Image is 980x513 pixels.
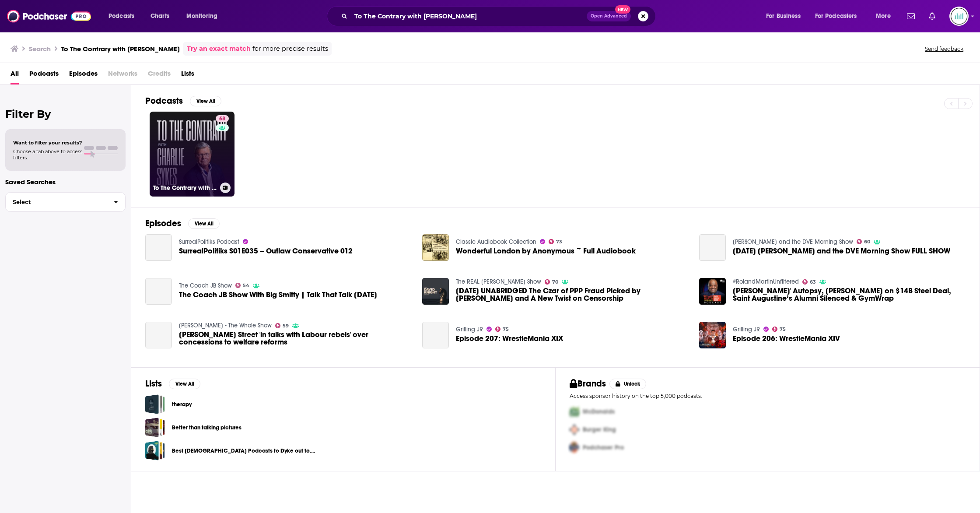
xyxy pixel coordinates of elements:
[172,423,241,432] a: Better than talking pictures
[69,67,98,84] span: Episodes
[422,322,449,348] a: Episode 207: WrestleMania XIX
[29,67,59,84] a: Podcasts
[5,192,126,212] button: Select
[29,45,51,53] h3: Search
[145,394,165,414] a: therapy
[772,327,786,332] a: 75
[148,67,171,84] span: Credits
[219,115,225,123] span: 68
[760,9,812,23] button: open menu
[179,238,239,246] a: SurrealPolitiks Podcast
[456,238,536,246] a: Classic Audiobook Collection
[570,393,966,399] p: Access sponsor history on the top 5,000 podcasts.
[169,379,200,389] button: View All
[949,7,969,26] span: Logged in as podglomerate
[552,280,558,284] span: 70
[733,238,853,246] a: Randy Baumann and the DVE Morning Show
[145,9,175,23] a: Charts
[583,426,616,433] span: Burger King
[13,148,82,161] span: Choose a tab above to access filters.
[180,9,229,23] button: open menu
[108,10,134,22] span: Podcasts
[549,239,563,244] a: 73
[857,239,871,244] a: 60
[566,421,583,439] img: Second Pro Logo
[243,284,249,288] span: 54
[699,234,726,261] a: 7.22.24 Randy Baumann and the DVE Morning Show FULL SHOW
[179,331,412,346] a: Downing Street 'in talks with Labour rebels' over concessions to welfare reforms
[145,378,200,389] a: ListsView All
[733,278,799,285] a: #RolandMartinUnfiltered
[733,287,966,302] span: [PERSON_NAME]' Autopsy, [PERSON_NAME] on $14B Steel Deal, Saint Augustine’s Alumni Silenced & Gym...
[179,291,377,299] a: The Coach JB Show With Big Smitty | Talk That Talk Tuesday December 31st, 2024
[172,400,192,409] a: therapy
[922,45,966,53] button: Send feedback
[583,408,615,415] span: McDonalds
[5,108,126,120] h2: Filter By
[335,6,664,26] div: Search podcasts, credits, & more...
[150,10,169,22] span: Charts
[7,8,91,25] img: Podchaser - Follow, Share and Rate Podcasts
[179,291,377,299] span: The Coach JB Show With Big Smitty | Talk That Talk [DATE]
[422,234,449,261] a: Wonderful London by Anonymous ~ Full Audiobook
[609,379,647,389] button: Unlock
[733,326,760,333] a: Grilling JR
[145,218,220,229] a: EpisodesView All
[188,218,220,229] button: View All
[503,327,509,331] span: 75
[235,283,250,288] a: 54
[587,11,631,21] button: Open AdvancedNew
[10,67,19,84] span: All
[733,335,840,342] a: Episode 206: WrestleMania XIV
[145,95,183,106] h2: Podcasts
[864,240,870,244] span: 60
[422,278,449,305] img: 6Dec24 UNABRIDGED The Czar of PPP Fraud Picked by Trump and A New Twist on Censorship
[6,199,107,205] span: Select
[615,5,631,14] span: New
[733,247,950,255] span: [DATE] [PERSON_NAME] and the DVE Morning Show FULL SHOW
[5,178,126,186] p: Saved Searches
[456,247,636,255] a: Wonderful London by Anonymous ~ Full Audiobook
[13,140,82,146] span: Want to filter your results?
[252,44,328,54] span: for more precise results
[102,9,146,23] button: open menu
[275,323,289,328] a: 59
[733,287,966,302] a: Jabari Peoples' Autopsy, Gary Mayor on $14B Steel Deal, Saint Augustine’s Alumni Silenced & GymWrap
[591,14,627,18] span: Open Advanced
[456,335,563,342] a: Episode 207: WrestleMania XIX
[870,9,902,23] button: open menu
[145,378,162,389] h2: Lists
[876,10,891,22] span: More
[733,247,950,255] a: 7.22.24 Randy Baumann and the DVE Morning Show FULL SHOW
[179,247,353,255] a: SurrealPolitiks S01E035 – Outlaw Conservative 012
[283,324,289,328] span: 59
[566,439,583,457] img: Third Pro Logo
[145,278,172,305] a: The Coach JB Show With Big Smitty | Talk That Talk Tuesday December 31st, 2024
[145,441,165,460] a: Best Lesbian Podcasts to Dyke out to....
[179,331,412,346] span: [PERSON_NAME] Street 'in talks with Labour rebels' over concessions to welfare reforms
[216,115,229,122] a: 68
[145,418,165,437] a: Better than talking pictures
[925,9,939,24] a: Show notifications dropdown
[181,67,194,84] a: Lists
[766,10,801,22] span: For Business
[190,96,221,106] button: View All
[699,322,726,348] img: Episode 206: WrestleMania XIV
[566,403,583,421] img: First Pro Logo
[456,287,689,302] a: 6Dec24 UNABRIDGED The Czar of PPP Fraud Picked by Trump and A New Twist on Censorship
[179,322,272,329] a: Nick Ferrari - The Whole Show
[145,218,181,229] h2: Episodes
[145,322,172,348] a: Downing Street 'in talks with Labour rebels' over concessions to welfare reforms
[145,234,172,261] a: SurrealPolitiks S01E035 – Outlaw Conservative 012
[186,10,217,22] span: Monitoring
[150,112,234,197] a: 68To The Contrary with [PERSON_NAME]
[815,10,857,22] span: For Podcasters
[545,279,559,285] a: 70
[802,279,816,285] a: 63
[145,95,221,106] a: PodcastsView All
